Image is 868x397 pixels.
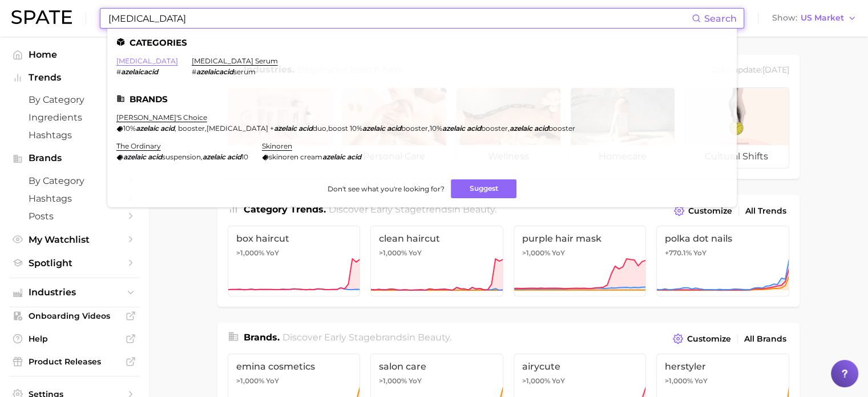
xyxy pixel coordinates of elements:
[481,124,508,133] span: booster
[244,204,326,215] span: Category Trends .
[742,203,789,219] a: All Trends
[9,284,139,301] button: Industries
[451,179,516,198] button: Suggest
[236,248,264,257] span: >1,000%
[687,334,731,344] span: Customize
[227,153,241,161] em: acid
[379,361,495,372] span: salon care
[665,248,692,257] span: +770.1%
[29,49,120,60] span: Home
[29,356,120,367] span: Product Releases
[9,231,139,248] a: My Watchlist
[116,38,728,47] li: Categories
[534,124,548,133] em: acid
[467,124,481,133] em: acid
[769,11,859,26] button: ShowUS Market
[409,248,422,258] span: YoY
[548,124,575,133] span: booster
[266,248,279,258] span: YoY
[370,226,503,296] a: clean haircut>1,000% YoY
[9,150,139,167] button: Brands
[665,233,781,244] span: polka dot nails
[522,361,638,372] span: airycute
[9,46,139,63] a: Home
[463,204,495,215] span: beauty
[552,376,565,386] span: YoY
[116,142,161,150] a: the ordinary
[274,124,297,133] em: azelaic
[430,124,442,133] span: 10%
[522,233,638,244] span: purple hair mask
[29,311,120,321] span: Onboarding Videos
[9,307,139,324] a: Onboarding Videos
[262,142,292,150] a: skinoren
[236,376,264,385] span: >1,000%
[29,258,120,268] span: Spotlight
[522,248,550,257] span: >1,000%
[552,248,565,258] span: YoY
[704,13,737,24] span: Search
[228,226,361,296] a: box haircut>1,000% YoY
[9,190,139,207] a: Hashtags
[29,112,120,123] span: Ingredients
[9,91,139,109] a: by Category
[772,15,797,21] span: Show
[409,376,422,386] span: YoY
[329,204,496,215] span: Discover Early Stage trends in .
[379,376,407,385] span: >1,000%
[401,124,428,133] span: booster
[107,9,692,28] input: Search here for a brand, industry, or ingredient
[203,153,225,161] em: azelaic
[670,331,733,347] button: Customize
[29,234,120,245] span: My Watchlist
[9,69,139,86] button: Trends
[162,153,201,161] span: suspension
[29,334,120,344] span: Help
[123,153,146,161] em: azelaic
[744,334,786,344] span: All Brands
[801,15,844,21] span: US Market
[282,332,451,343] span: Discover Early Stage brands in .
[116,57,178,65] a: [MEDICAL_DATA]
[29,175,120,186] span: by Category
[656,226,789,296] a: polka dot nails+770.1% YoY
[116,94,728,104] li: Brands
[136,124,159,133] em: azelaic
[192,67,196,76] span: #
[442,124,465,133] em: azelaic
[11,10,72,24] img: SPATE
[236,361,352,372] span: emina cosmetics
[269,153,322,161] span: skinoren cream
[514,226,647,296] a: purple hair mask>1,000% YoY
[196,67,233,76] em: azelaicacid
[327,185,444,193] span: Don't see what you're looking for?
[121,67,158,76] em: azelaicacid
[379,248,407,257] span: >1,000%
[9,353,139,370] a: Product Releases
[233,67,256,76] span: serum
[116,153,248,161] div: ,
[29,73,120,83] span: Trends
[745,206,786,216] span: All Trends
[175,124,205,133] span: , booster
[9,330,139,347] a: Help
[418,332,450,343] span: beauty
[379,233,495,244] span: clean haircut
[322,153,345,161] em: azelaic
[116,113,207,122] a: [PERSON_NAME]'s choice
[9,207,139,225] a: Posts
[116,67,121,76] span: #
[298,124,313,133] em: acid
[387,124,401,133] em: acid
[236,233,352,244] span: box haircut
[9,254,139,272] a: Spotlight
[665,376,693,385] span: >1,000%
[244,332,280,343] span: Brands .
[665,361,781,372] span: herstyler
[9,126,139,144] a: Hashtags
[695,376,708,386] span: YoY
[123,124,136,133] span: 10%
[29,287,120,298] span: Industries
[362,124,385,133] em: azelaic
[29,193,120,204] span: Hashtags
